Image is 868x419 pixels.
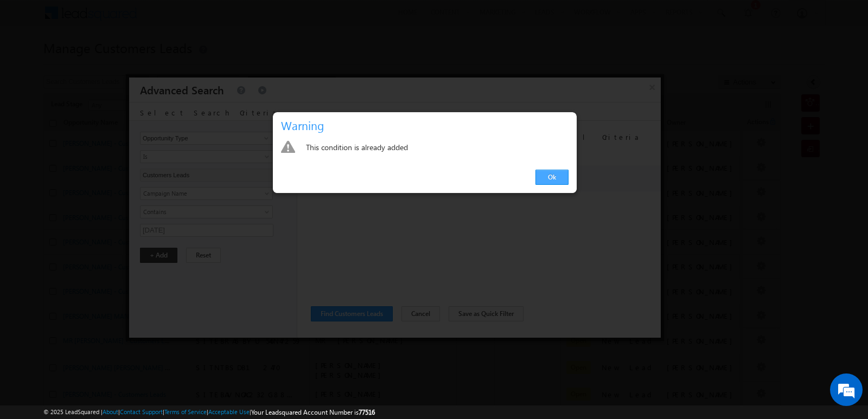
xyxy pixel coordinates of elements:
h3: Warning [281,116,573,135]
span: Your Leadsquared Account Number is [251,408,375,416]
img: d_60004797649_company_0_60004797649 [18,57,46,71]
textarea: Type your message and hit 'Enter' [14,100,198,325]
em: Start Chat [148,334,197,349]
a: About [103,408,118,415]
a: Acceptable Use [208,408,250,415]
span: © 2025 LeadSquared | | | | | [43,407,375,417]
a: Ok [535,170,569,185]
div: This condition is already added [306,140,569,156]
a: Contact Support [120,408,163,415]
div: Minimize live chat window [178,5,204,31]
a: Terms of Service [164,408,207,415]
div: Chat with us now [56,57,182,71]
span: 77516 [359,408,375,416]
